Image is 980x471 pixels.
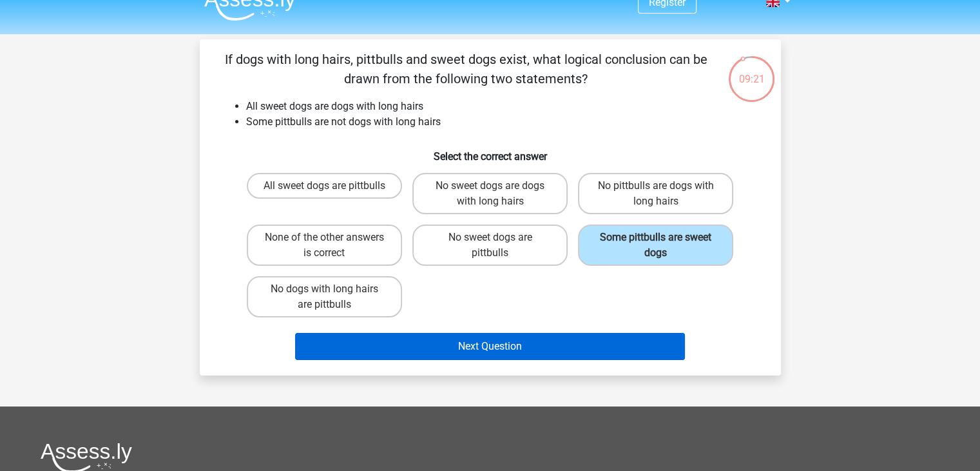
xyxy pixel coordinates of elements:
li: Some pittbulls are not dogs with long hairs [246,114,760,130]
label: No pittbulls are dogs with long hairs [578,173,733,214]
div: 09:21 [727,55,776,87]
label: No dogs with long hairs are pittbulls [247,276,402,317]
h6: Select the correct answer [220,140,760,163]
label: No sweet dogs are dogs with long hairs [412,173,568,214]
label: No sweet dogs are pittbulls [412,225,568,266]
label: Some pittbulls are sweet dogs [578,225,733,266]
button: Next Question [295,333,685,360]
li: All sweet dogs are dogs with long hairs [246,99,760,114]
label: None of the other answers is correct [247,225,402,266]
p: If dogs with long hairs, pittbulls and sweet dogs exist, what logical conclusion can be drawn fro... [220,50,712,88]
label: All sweet dogs are pittbulls [247,173,402,199]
